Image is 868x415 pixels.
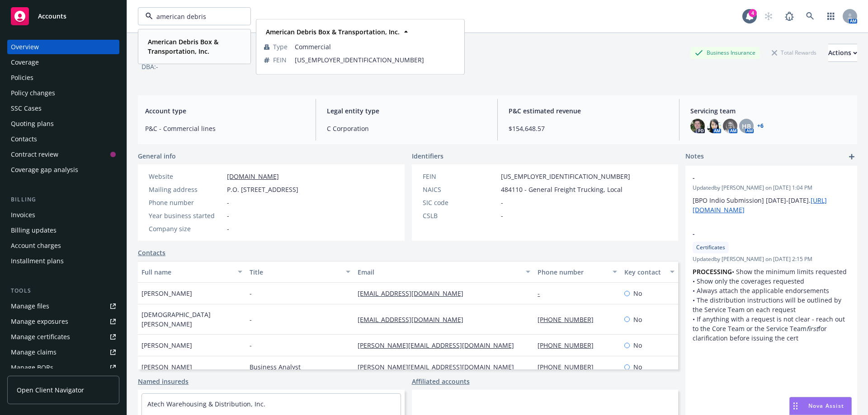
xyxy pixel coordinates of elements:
[501,172,630,181] span: [US_EMPLOYER_IDENTIFICATION_NUMBER]
[273,42,288,51] span: Type
[822,7,840,25] a: Switch app
[38,13,66,20] span: Accounts
[142,340,192,350] span: [PERSON_NAME]
[501,185,623,194] span: 484110 - General Freight Trucking, Local
[423,185,497,194] div: NAICS
[250,340,252,350] span: -
[227,198,229,207] span: -
[742,121,751,131] span: HB
[354,261,534,283] button: Email
[696,243,725,252] span: Certificates
[7,299,119,313] a: Manage files
[538,289,547,298] a: -
[250,315,252,324] span: -
[145,106,305,116] span: Account type
[633,315,642,324] span: No
[846,151,857,162] a: add
[250,289,252,298] span: -
[633,340,642,350] span: No
[11,55,39,70] div: Coverage
[7,4,119,29] a: Accounts
[780,7,798,25] a: Report a Bug
[11,147,58,162] div: Contract review
[534,261,620,283] button: Phone number
[707,119,721,133] img: photo
[693,173,826,182] span: -
[621,261,678,283] button: Key contact
[749,9,757,17] div: 4
[412,151,443,161] span: Identifiers
[11,208,35,222] div: Invoices
[142,310,242,329] span: [DEMOGRAPHIC_DATA][PERSON_NAME]
[7,163,119,177] a: Coverage gap analysis
[147,400,265,408] a: Atech Warehousing & Distribution, Inc.
[11,345,57,359] div: Manage claims
[358,267,520,277] div: Email
[7,117,119,131] a: Quoting plans
[11,238,61,253] div: Account charges
[149,198,223,207] div: Phone number
[11,314,68,329] div: Manage exposures
[538,363,601,371] a: [PHONE_NUMBER]
[7,101,119,116] a: SSC Cases
[358,341,521,350] a: [PERSON_NAME][EMAIL_ADDRESS][DOMAIN_NAME]
[11,330,70,344] div: Manage certificates
[250,362,301,372] span: Business Analyst
[633,362,642,372] span: No
[423,198,497,207] div: SIC code
[138,151,176,161] span: General info
[11,70,33,85] div: Policies
[149,172,223,181] div: Website
[149,224,223,233] div: Company size
[7,286,119,295] div: Tools
[7,223,119,238] a: Billing updates
[759,7,778,25] a: Start snowing
[17,385,84,395] span: Open Client Navigator
[509,106,668,116] span: P&C estimated revenue
[358,315,471,324] a: [EMAIL_ADDRESS][DOMAIN_NAME]
[538,267,607,277] div: Phone number
[11,299,49,313] div: Manage files
[7,330,119,344] a: Manage certificates
[509,124,668,133] span: $154,648.57
[11,132,37,146] div: Contacts
[538,315,601,324] a: [PHONE_NUMBER]
[789,397,852,415] button: Nova Assist
[7,86,119,100] a: Policy changes
[685,151,704,162] span: Notes
[538,341,601,350] a: [PHONE_NUMBER]
[11,101,42,116] div: SSC Cases
[295,42,457,51] span: Commercial
[246,261,354,283] button: Title
[7,314,119,329] a: Manage exposures
[690,47,760,58] div: Business Insurance
[227,211,229,220] span: -
[828,44,857,61] div: Actions
[11,360,53,375] div: Manage BORs
[693,267,732,276] strong: PROCESSING
[690,106,850,116] span: Servicing team
[801,7,819,25] a: Search
[327,106,486,116] span: Legal entity type
[11,117,54,131] div: Quoting plans
[723,119,737,133] img: photo
[501,198,503,207] span: -
[227,224,229,233] span: -
[7,55,119,70] a: Coverage
[358,289,471,298] a: [EMAIL_ADDRESS][DOMAIN_NAME]
[7,208,119,222] a: Invoices
[685,222,857,350] div: -CertificatesUpdatedby [PERSON_NAME] on [DATE] 2:15 PMPROCESSING• Show the minimum limits request...
[358,363,521,371] a: [PERSON_NAME][EMAIL_ADDRESS][DOMAIN_NAME]
[148,37,218,56] strong: American Debris Box & Transportation, Inc.
[7,132,119,146] a: Contacts
[423,172,497,181] div: FEIN
[693,196,850,214] p: [BPO Indio Submission] [DATE]-[DATE].
[693,255,850,263] span: Updated by [PERSON_NAME] on [DATE] 2:15 PM
[149,185,223,194] div: Mailing address
[138,377,189,386] a: Named insureds
[412,377,470,386] a: Affiliated accounts
[153,12,232,21] input: Filter by keyword
[7,195,119,204] div: Billing
[227,172,279,181] a: [DOMAIN_NAME]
